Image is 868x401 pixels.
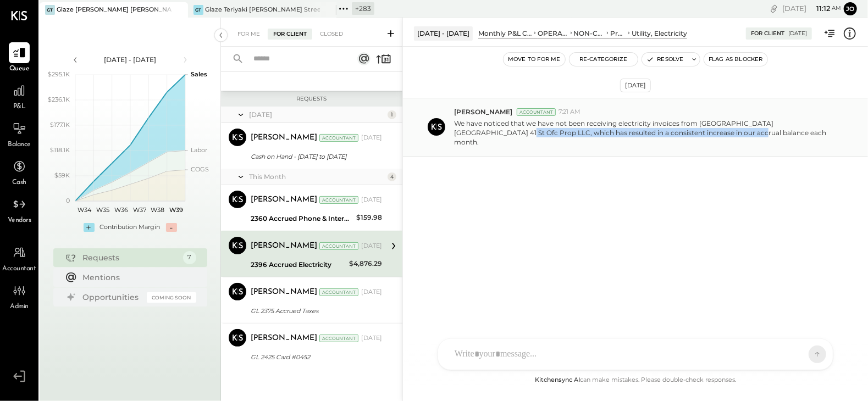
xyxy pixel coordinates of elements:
[1,280,38,312] a: Admin
[251,151,379,162] div: Cash on Hand - [DATE] to [DATE]
[183,251,196,264] div: 7
[83,272,191,283] div: Mentions
[151,206,164,214] text: W38
[361,133,382,142] div: [DATE]
[414,26,473,40] div: [DATE] - [DATE]
[361,196,382,204] div: [DATE]
[12,178,26,188] span: Cash
[251,287,317,298] div: [PERSON_NAME]
[844,2,857,15] button: Jo
[147,292,196,303] div: Coming Soon
[205,5,320,14] div: Glaze Teriyaki [PERSON_NAME] Street - [PERSON_NAME] River [PERSON_NAME] LLC
[610,29,626,38] div: Property Expenses
[84,223,95,232] div: +
[268,29,312,40] div: For Client
[251,241,317,252] div: [PERSON_NAME]
[249,110,385,119] div: [DATE]
[1,194,38,226] a: Vendors
[251,352,379,363] div: GL 2425 Card #0452
[57,5,172,14] div: Glaze [PERSON_NAME] [PERSON_NAME] LLC
[8,140,31,150] span: Balance
[319,335,358,342] div: Accountant
[538,29,568,38] div: OPERATING EXPENSES (EBITDA)
[50,121,70,129] text: $177.1K
[620,79,651,92] div: [DATE]
[574,29,605,38] div: NON-CONTROLLABLE EXPENSES
[808,3,830,14] span: 11 : 12
[10,302,29,312] span: Admin
[83,252,178,263] div: Requests
[78,206,92,214] text: W34
[356,212,382,223] div: $159.98
[251,213,353,224] div: 2360 Accrued Phone & Internet
[782,3,841,14] div: [DATE]
[114,206,128,214] text: W36
[1,80,38,112] a: P&L
[48,70,70,78] text: $295.1K
[559,108,580,116] span: 7:21 AM
[13,102,26,112] span: P&L
[132,206,146,214] text: W37
[166,223,177,232] div: -
[191,146,207,154] text: Labor
[9,64,30,74] span: Queue
[788,30,807,37] div: [DATE]
[226,95,397,103] div: Requests
[191,70,207,78] text: Sales
[251,132,317,143] div: [PERSON_NAME]
[570,53,638,66] button: Re-Categorize
[517,108,556,116] div: Accountant
[314,29,349,40] div: Closed
[388,110,396,119] div: 1
[349,258,382,269] div: $4,876.29
[48,96,70,103] text: $236.1K
[388,172,396,181] div: 4
[96,206,109,214] text: W35
[478,29,532,38] div: Monthly P&L Comparison
[45,5,55,15] div: GT
[1,242,38,274] a: Accountant
[319,134,358,142] div: Accountant
[83,292,141,303] div: Opportunities
[84,55,177,64] div: [DATE] - [DATE]
[832,4,841,12] span: am
[3,264,36,274] span: Accountant
[704,53,767,66] button: Flag as Blocker
[66,197,70,204] text: 0
[54,171,70,179] text: $59K
[249,172,385,181] div: This Month
[232,29,266,40] div: For Me
[251,259,346,270] div: 2396 Accrued Electricity
[361,288,382,297] div: [DATE]
[251,194,317,205] div: [PERSON_NAME]
[352,2,374,15] div: + 283
[1,156,38,188] a: Cash
[642,53,688,66] button: Resolve
[251,305,379,316] div: GL 2375 Accrued Taxes
[50,146,70,154] text: $118.1K
[361,242,382,250] div: [DATE]
[169,206,183,214] text: W39
[100,223,161,232] div: Contribution Margin
[319,196,358,204] div: Accountant
[769,3,779,14] div: copy link
[751,30,784,37] div: For Client
[504,53,565,66] button: Move to for me
[319,288,358,296] div: Accountant
[8,216,31,226] span: Vendors
[454,119,839,147] p: We have noticed that we have not been receiving electricity invoices from [GEOGRAPHIC_DATA] [GEOG...
[193,5,203,15] div: GT
[454,107,512,116] span: [PERSON_NAME]
[251,333,317,344] div: [PERSON_NAME]
[1,118,38,150] a: Balance
[1,42,38,74] a: Queue
[191,165,209,173] text: COGS
[319,242,358,250] div: Accountant
[632,29,687,38] div: Utility, Electricity
[361,334,382,343] div: [DATE]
